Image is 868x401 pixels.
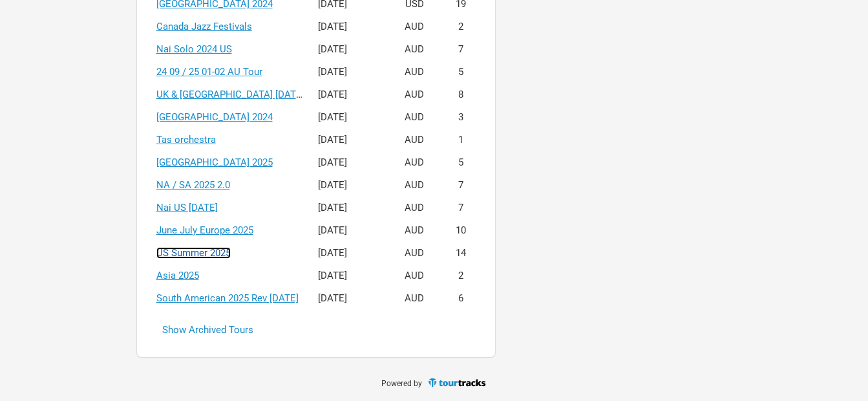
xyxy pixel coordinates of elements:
[440,219,482,242] td: 10
[427,377,487,388] img: TourTracks
[312,151,389,174] td: [DATE]
[440,287,482,310] td: 6
[440,174,482,197] td: 7
[389,265,440,287] td: AUD
[440,265,482,287] td: 2
[440,83,482,106] td: 8
[312,197,389,219] td: [DATE]
[440,16,482,38] td: 2
[312,38,389,61] td: [DATE]
[440,197,482,219] td: 7
[389,16,440,38] td: AUD
[389,38,440,61] td: AUD
[389,129,440,151] td: AUD
[389,197,440,219] td: AUD
[389,83,440,106] td: AUD
[312,129,389,151] td: [DATE]
[389,174,440,197] td: AUD
[389,61,440,83] td: AUD
[440,106,482,129] td: 3
[156,89,326,100] a: UK & [GEOGRAPHIC_DATA] [DATE] Tour
[156,157,273,168] a: [GEOGRAPHIC_DATA] 2025
[312,106,389,129] td: [DATE]
[389,287,440,310] td: AUD
[312,287,389,310] td: [DATE]
[440,61,482,83] td: 5
[312,174,389,197] td: [DATE]
[156,179,230,191] a: NA / SA 2025 2.0
[312,61,389,83] td: [DATE]
[312,83,389,106] td: [DATE]
[381,379,422,388] span: Powered by
[440,38,482,61] td: 7
[312,219,389,242] td: [DATE]
[440,129,482,151] td: 1
[150,316,266,344] button: Show Archived Tours
[312,16,389,38] td: [DATE]
[156,270,199,281] a: Asia 2025
[156,224,253,236] a: June July Europe 2025
[156,21,252,32] a: Canada Jazz Festivals
[156,111,273,123] a: [GEOGRAPHIC_DATA] 2024
[156,134,216,146] a: Tas orchestra
[312,265,389,287] td: [DATE]
[389,151,440,174] td: AUD
[156,247,231,259] a: US Summer 2025
[156,292,299,304] a: South American 2025 Rev [DATE]
[312,242,389,265] td: [DATE]
[156,43,232,55] a: Nai Solo 2024 US
[440,151,482,174] td: 5
[156,202,218,213] a: Nai US [DATE]
[389,106,440,129] td: AUD
[156,66,262,78] a: 24 09 / 25 01-02 AU Tour
[389,242,440,265] td: AUD
[389,219,440,242] td: AUD
[440,242,482,265] td: 14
